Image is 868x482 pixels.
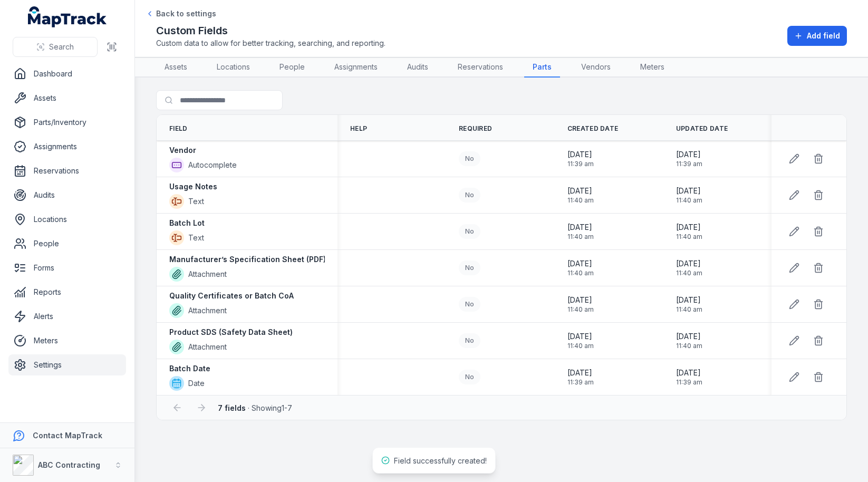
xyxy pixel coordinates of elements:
[38,460,100,469] strong: ABC Contracting
[8,330,126,351] a: Meters
[399,57,437,78] a: Audits
[169,254,326,265] strong: Manufacturer’s Specification Sheet (PDF)
[49,42,74,52] span: Search
[676,124,728,133] span: Updated Date
[156,23,385,38] h2: Custom Fields
[8,233,126,254] a: People
[394,456,487,465] span: Field successfully created!
[459,151,480,166] div: No
[350,124,367,133] span: Help
[8,185,126,206] a: Audits
[459,297,480,312] div: No
[676,233,702,241] span: 11:40 am
[188,160,237,170] span: Autocomplete
[676,196,702,205] span: 11:40 am
[8,160,126,181] a: Reservations
[676,149,702,160] span: [DATE]
[524,57,560,78] a: Parts
[676,222,702,241] time: 08/10/2025, 11:40:03 am
[567,222,594,241] time: 08/10/2025, 11:40:03 am
[459,370,480,384] div: No
[567,196,594,205] span: 11:40 am
[188,269,227,279] span: Attachment
[188,342,227,352] span: Attachment
[676,186,702,196] span: [DATE]
[8,209,126,230] a: Locations
[632,57,673,78] a: Meters
[146,8,216,19] a: Back to settings
[567,368,594,387] time: 08/10/2025, 11:39:44 am
[8,282,126,303] a: Reports
[188,305,227,316] span: Attachment
[676,331,702,350] time: 08/10/2025, 11:40:29 am
[156,38,385,49] span: Custom data to allow for better tracking, searching, and reporting.
[567,233,594,241] span: 11:40 am
[218,403,292,412] span: · Showing 1 - 7
[218,403,246,412] strong: 7 fields
[567,295,594,305] span: [DATE]
[459,224,480,239] div: No
[8,63,126,84] a: Dashboard
[807,31,840,41] span: Add field
[169,124,188,133] span: Field
[676,258,702,277] time: 08/10/2025, 11:40:38 am
[156,8,216,19] span: Back to settings
[459,333,480,348] div: No
[567,331,594,350] time: 08/10/2025, 11:40:29 am
[567,331,594,342] span: [DATE]
[567,222,594,233] span: [DATE]
[676,295,702,305] span: [DATE]
[567,186,594,196] span: [DATE]
[13,37,98,57] button: Search
[567,378,594,387] span: 11:39 am
[33,431,102,440] strong: Contact MapTrack
[567,295,594,314] time: 08/10/2025, 11:40:47 am
[169,327,293,338] strong: Product SDS (Safety Data Sheet)
[567,269,594,277] span: 11:40 am
[567,124,619,133] span: Created Date
[459,261,480,275] div: No
[271,57,313,78] a: People
[8,306,126,327] a: Alerts
[326,57,386,78] a: Assignments
[169,218,205,228] strong: Batch Lot
[567,342,594,350] span: 11:40 am
[676,295,702,314] time: 08/10/2025, 11:40:47 am
[169,181,217,192] strong: Usage Notes
[567,258,594,269] span: [DATE]
[188,196,204,207] span: Text
[459,188,480,203] div: No
[156,57,196,78] a: Assets
[676,258,702,269] span: [DATE]
[8,136,126,157] a: Assignments
[676,160,702,168] span: 11:39 am
[567,160,594,168] span: 11:39 am
[188,233,204,243] span: Text
[567,368,594,378] span: [DATE]
[188,378,205,389] span: Date
[169,363,210,374] strong: Batch Date
[567,149,594,160] span: [DATE]
[676,186,702,205] time: 08/10/2025, 11:40:13 am
[676,269,702,277] span: 11:40 am
[676,342,702,350] span: 11:40 am
[676,222,702,233] span: [DATE]
[567,186,594,205] time: 08/10/2025, 11:40:13 am
[676,149,702,168] time: 08/10/2025, 11:39:36 am
[567,149,594,168] time: 08/10/2025, 11:39:36 am
[676,368,702,387] time: 08/10/2025, 11:39:44 am
[28,6,107,27] a: MapTrack
[676,378,702,387] span: 11:39 am
[8,354,126,375] a: Settings
[8,88,126,109] a: Assets
[676,305,702,314] span: 11:40 am
[8,257,126,278] a: Forms
[567,305,594,314] span: 11:40 am
[676,331,702,342] span: [DATE]
[567,258,594,277] time: 08/10/2025, 11:40:38 am
[573,57,619,78] a: Vendors
[676,368,702,378] span: [DATE]
[787,26,847,46] button: Add field
[208,57,258,78] a: Locations
[169,291,294,301] strong: Quality Certificates or Batch CoA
